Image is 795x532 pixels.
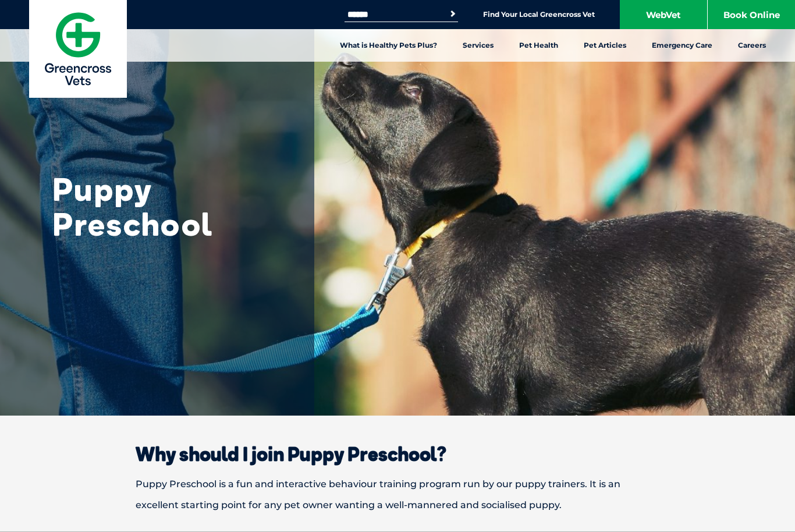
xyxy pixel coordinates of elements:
a: What is Healthy Pets Plus? [327,29,450,62]
h1: Puppy Preschool [52,172,285,242]
a: Services [450,29,506,62]
strong: Why should I join Puppy Preschool? [136,442,446,466]
a: Find Your Local Greencross Vet [483,10,595,19]
a: Emergency Care [639,29,725,62]
a: Careers [725,29,779,62]
button: Search [447,8,459,20]
p: Puppy Preschool is a fun and interactive behaviour training program run by our puppy trainers. It... [95,474,700,516]
a: Pet Health [506,29,571,62]
a: Pet Articles [571,29,639,62]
